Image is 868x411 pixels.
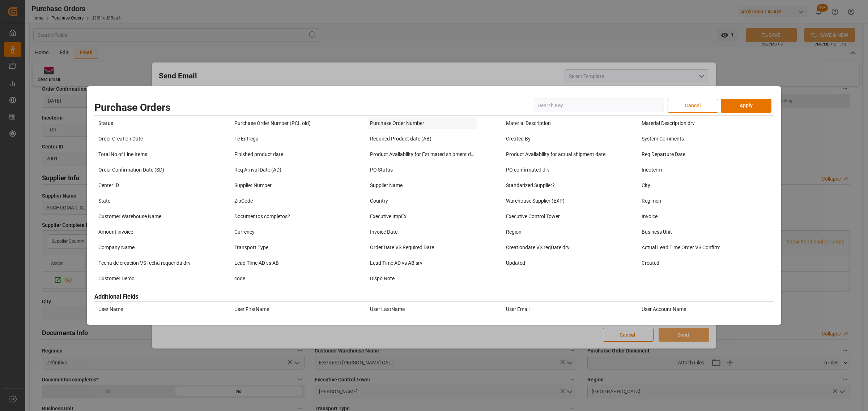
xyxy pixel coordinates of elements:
[639,179,748,191] div: City
[368,133,476,145] div: Required Product date (AB)
[94,100,170,115] h2: Purchase Orders
[504,179,612,191] div: Standarized Supplier?
[96,273,205,285] div: Customer Demo
[232,303,341,315] div: User FirstName
[504,117,612,129] div: Material Description
[504,148,612,160] div: Product Availability for actual shipment date
[639,257,748,269] div: Created
[504,195,612,207] div: Warehouse Supplier (EXP)
[96,148,205,160] div: Total No of Line Items
[96,117,205,129] div: Status
[534,99,664,112] input: Search Key
[368,273,476,285] div: Dispo Note
[232,242,341,254] div: Transport Type
[368,226,476,238] div: Invoice Date
[232,148,341,160] div: Finished product date
[639,133,748,145] div: System Comments
[668,99,718,113] button: Cancel
[504,133,612,145] div: Created By
[721,99,771,113] button: Apply
[96,133,205,145] div: Order Creation Date
[232,133,341,145] div: Fe Entrega
[232,164,341,176] div: Req Arrival Date (AD)
[368,179,476,191] div: Supplier Name
[96,195,205,207] div: State
[639,303,748,315] div: User Account Name
[368,148,476,160] div: Product Availability for Estimated shipment date
[504,226,612,238] div: Region
[368,257,476,269] div: Lead Time AD vs AB srv
[504,303,612,315] div: User Email
[639,195,748,207] div: Regimen
[232,179,341,191] div: Supplier Number
[232,211,341,222] div: Documentos completos?
[96,211,205,222] div: Customer Warehouse Name
[639,164,748,176] div: Incoterm
[639,117,748,129] div: Material Description drv
[96,179,205,191] div: Center ID
[94,293,138,302] h3: Additional Fields
[368,303,476,315] div: User LastName
[639,226,748,238] div: Business Unit
[504,164,612,176] div: PO confirmated drv
[504,211,612,222] div: Executive Control Tower
[368,117,476,129] div: Purchase Order Number
[639,242,748,254] div: Actual Lead Time Order VS Confirm
[504,242,612,254] div: Creationdate VS reqDate drv
[232,195,341,207] div: ZipCode
[232,273,341,285] div: code
[96,164,205,176] div: Order Confirmation Date (SD)
[368,242,476,254] div: Order Date VS Required Date
[96,257,205,269] div: Fecha de creación VS fecha requerida drv
[232,226,341,238] div: Currency
[639,148,748,160] div: Req Departure Date
[96,226,205,238] div: Amount invoice
[232,257,341,269] div: Lead Time AD vs AB
[504,257,612,269] div: Updated
[368,164,476,176] div: PO Status
[368,195,476,207] div: Country
[96,303,205,315] div: User Name
[368,211,476,222] div: Executive ImpEx
[232,117,341,129] div: Purchase Order Number (PCL old)
[96,242,205,254] div: Company Name
[639,211,748,222] div: Invoice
